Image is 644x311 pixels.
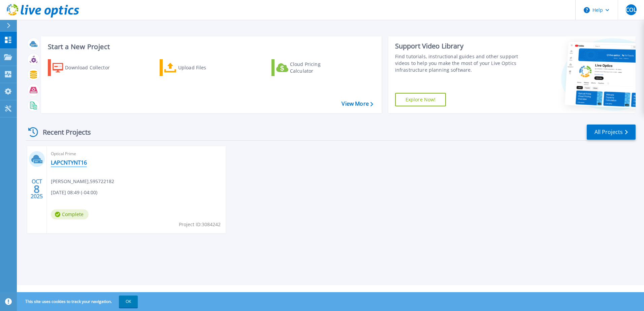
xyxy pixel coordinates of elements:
[51,159,87,166] a: LAPCNTYNT16
[51,209,89,219] span: Complete
[290,61,344,74] div: Cloud Pricing Calculator
[119,296,138,308] button: OK
[48,43,373,50] h3: Start a New Project
[271,59,347,76] a: Cloud Pricing Calculator
[160,59,235,76] a: Upload Files
[395,42,521,50] div: Support Video Library
[48,59,123,76] a: Download Collector
[51,178,114,185] span: [PERSON_NAME] , 595722182
[34,186,40,192] span: 8
[178,61,232,74] div: Upload Files
[51,150,222,158] span: Optical Prime
[26,124,100,140] div: Recent Projects
[30,177,43,201] div: OCT 2025
[19,296,138,308] span: This site uses cookies to track your navigation.
[179,221,221,228] span: Project ID: 3084242
[587,125,636,140] a: All Projects
[626,7,636,12] span: COL
[65,61,119,74] div: Download Collector
[342,101,373,107] a: View More
[395,93,446,106] a: Explore Now!
[51,189,97,196] span: [DATE] 08:49 (-04:00)
[395,53,521,73] div: Find tutorials, instructional guides and other support videos to help you make the most of your L...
